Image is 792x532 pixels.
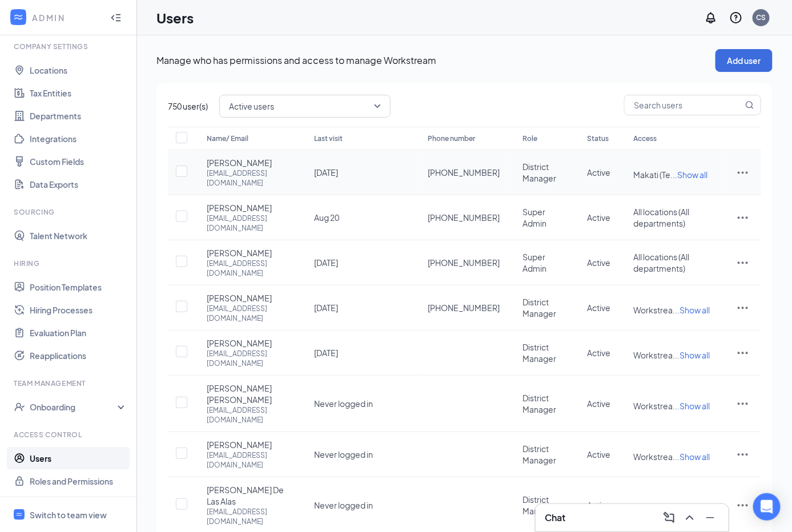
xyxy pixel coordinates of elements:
[30,127,127,150] a: Integrations
[545,511,565,524] h3: Chat
[14,259,125,268] div: Hiring
[678,170,708,180] span: Show all
[736,166,750,179] svg: ActionsIcon
[30,299,127,321] a: Hiring Processes
[314,500,373,510] span: Never logged in
[634,252,690,273] span: All locations (All departments)
[207,259,291,278] div: [EMAIL_ADDRESS][DOMAIN_NAME]
[634,452,673,462] span: Workstrea
[736,498,750,512] svg: ActionsIcon
[673,305,710,315] span: ...
[30,470,127,493] a: Roles and Permissions
[428,302,500,313] span: [PHONE_NUMBER]
[207,450,291,470] div: [EMAIL_ADDRESS][DOMAIN_NAME]
[671,170,708,180] span: ...
[523,132,565,146] div: Role
[701,509,719,527] button: Minimize
[207,439,272,450] span: [PERSON_NAME]
[30,59,127,82] a: Locations
[736,397,750,410] svg: ActionsIcon
[14,378,125,388] div: Team Management
[634,401,673,411] span: Workstrea
[32,12,100,23] div: ADMIN
[314,167,338,178] span: [DATE]
[207,157,272,168] span: [PERSON_NAME]
[30,447,127,470] a: Users
[30,173,127,196] a: Data Exports
[30,276,127,299] a: Position Templates
[207,132,291,146] div: Name/ Email
[588,500,611,510] span: Active
[15,511,23,518] svg: WorkstreamLogo
[576,127,622,150] th: Status
[207,247,272,259] span: [PERSON_NAME]
[314,132,405,146] div: Last visit
[207,349,291,368] div: [EMAIL_ADDRESS][DOMAIN_NAME]
[30,509,107,521] div: Switch to team view
[745,100,754,110] svg: MagnifyingGlass
[207,213,291,233] div: [EMAIL_ADDRESS][DOMAIN_NAME]
[736,256,750,269] svg: ActionsIcon
[588,167,611,178] span: Active
[428,257,500,268] span: [PHONE_NUMBER]
[30,321,127,344] a: Evaluation Plan
[680,350,710,360] span: Show all
[14,42,125,51] div: Company Settings
[168,100,208,112] span: 750 user(s)
[634,170,671,180] span: Makati (Te
[30,82,127,104] a: Tax Entities
[229,98,274,115] span: Active users
[588,398,611,409] span: Active
[14,401,25,413] svg: UserCheck
[428,212,500,223] span: [PHONE_NUMBER]
[30,224,127,247] a: Talent Network
[634,207,690,228] span: All locations (All departments)
[30,401,118,413] div: Onboarding
[634,502,673,513] span: Workstrea
[314,398,373,409] span: Never logged in
[588,303,611,313] span: Active
[680,502,710,513] span: Show all
[660,509,678,527] button: ComposeMessage
[207,202,272,213] span: [PERSON_NAME]
[588,212,611,223] span: Active
[314,449,373,460] span: Never logged in
[314,303,338,313] span: [DATE]
[683,511,697,525] svg: ChevronUp
[523,444,557,465] span: District Manager
[207,507,291,526] div: [EMAIL_ADDRESS][DOMAIN_NAME]
[14,430,125,440] div: Access control
[314,212,339,223] span: Aug 20
[207,405,291,425] div: [EMAIL_ADDRESS][DOMAIN_NAME]
[207,382,291,405] span: [PERSON_NAME] [PERSON_NAME]
[715,49,773,72] button: Add user
[625,95,743,115] input: Search users
[680,401,710,411] span: Show all
[588,348,611,358] span: Active
[736,448,750,461] svg: ActionsIcon
[634,305,673,315] span: Workstrea
[523,393,557,414] span: District Manager
[673,452,710,462] span: ...
[673,401,710,411] span: ...
[156,54,715,67] p: Manage who has permissions and access to manage Workstream
[662,511,676,525] svg: ComposeMessage
[736,211,750,224] svg: ActionsIcon
[681,509,699,527] button: ChevronUp
[673,502,710,513] span: ...
[207,484,291,507] span: [PERSON_NAME] De Las Alas
[30,150,127,173] a: Custom Fields
[736,346,750,360] svg: ActionsIcon
[207,304,291,323] div: [EMAIL_ADDRESS][DOMAIN_NAME]
[588,257,611,268] span: Active
[704,11,718,25] svg: Notifications
[757,13,766,22] div: CS
[207,292,272,304] span: [PERSON_NAME]
[680,452,710,462] span: Show all
[736,301,750,315] svg: ActionsIcon
[634,350,673,360] span: Workstrea
[14,207,125,217] div: Sourcing
[523,252,547,273] span: Super Admin
[523,494,557,516] span: District Manager
[588,449,611,460] span: Active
